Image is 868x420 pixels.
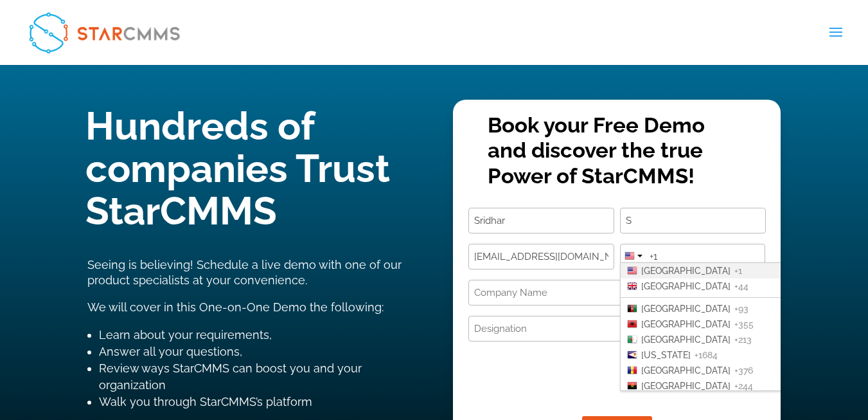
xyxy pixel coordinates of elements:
[468,244,614,269] input: Email
[654,281,868,420] iframe: Chat Widget
[99,395,312,408] span: Walk you through StarCMMS’s platform
[641,334,731,345] span: [GEOGRAPHIC_DATA]
[468,352,664,402] iframe: reCAPTCHA
[85,105,415,239] h1: Hundreds of companies Trust StarCMMS
[468,208,614,233] input: First Name
[641,381,731,391] span: [GEOGRAPHIC_DATA]
[734,266,742,276] span: +1
[87,258,402,287] span: Seeing is believing! Schedule a live demo with one of our product specialists at your convenience.
[641,365,731,376] span: [GEOGRAPHIC_DATA]
[620,244,766,269] input: Phone Number
[22,5,187,59] img: StarCMMS
[99,361,362,392] span: Review ways StarCMMS can boost you and your organization
[468,280,765,306] input: Company Name
[99,328,272,342] span: Learn about your requirements,
[641,266,731,276] span: [GEOGRAPHIC_DATA]
[641,281,731,291] span: [GEOGRAPHIC_DATA]
[99,345,242,358] span: Answer all your questions,
[641,350,691,360] span: [US_STATE]
[488,113,747,189] p: Book your Free Demo and discover the true Power of StarCMMS!
[620,208,766,233] input: Last Name
[641,304,731,314] span: [GEOGRAPHIC_DATA]
[87,300,384,314] span: We will cover in this One-on-One Demo the following:
[468,316,765,342] input: Designation
[641,319,731,329] span: [GEOGRAPHIC_DATA]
